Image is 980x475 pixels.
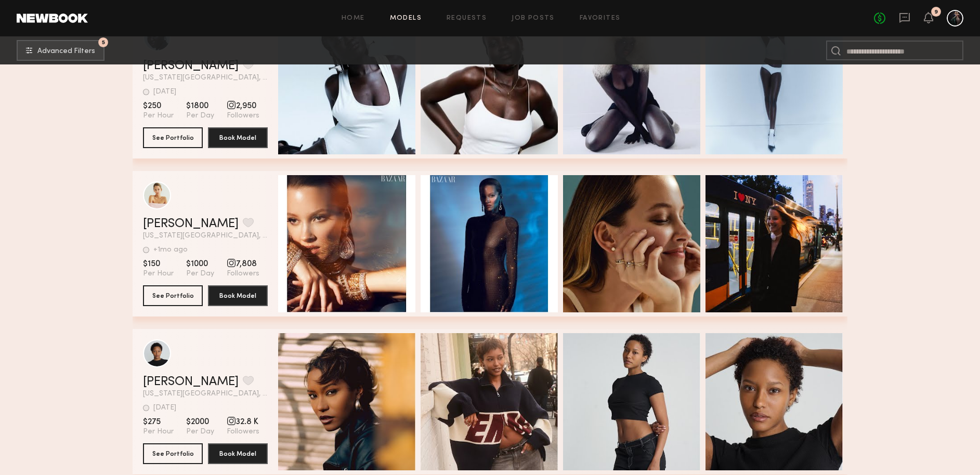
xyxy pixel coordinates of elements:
[227,417,259,427] span: 32.8 K
[102,40,105,45] span: 5
[143,417,174,427] span: $275
[143,74,268,82] span: [US_STATE][GEOGRAPHIC_DATA], [GEOGRAPHIC_DATA]
[208,443,268,464] button: Book Model
[580,15,621,22] a: Favorites
[208,285,268,306] button: Book Model
[153,404,176,412] div: [DATE]
[143,127,203,148] button: See Portfolio
[17,40,104,61] button: 5Advanced Filters
[208,127,268,148] button: Book Model
[37,48,95,55] span: Advanced Filters
[186,101,214,111] span: $1800
[143,269,174,279] span: Per Hour
[143,390,268,398] span: [US_STATE][GEOGRAPHIC_DATA], [GEOGRAPHIC_DATA]
[153,88,176,96] div: [DATE]
[143,376,239,388] a: [PERSON_NAME]
[227,111,259,121] span: Followers
[227,259,259,269] span: 7,808
[143,111,174,121] span: Per Hour
[186,111,214,121] span: Per Day
[143,285,203,306] button: See Portfolio
[342,15,365,22] a: Home
[143,427,174,437] span: Per Hour
[227,427,259,437] span: Followers
[447,15,487,22] a: Requests
[390,15,422,22] a: Models
[186,269,214,279] span: Per Day
[227,269,259,279] span: Followers
[186,417,214,427] span: $2000
[186,259,214,269] span: $1000
[143,443,203,464] button: See Portfolio
[143,60,239,72] a: [PERSON_NAME]
[143,259,174,269] span: $150
[143,218,239,230] a: [PERSON_NAME]
[512,15,555,22] a: Job Posts
[143,232,268,240] span: [US_STATE][GEOGRAPHIC_DATA], [GEOGRAPHIC_DATA]
[227,101,259,111] span: 2,950
[186,427,214,437] span: Per Day
[143,101,174,111] span: $250
[934,9,938,15] div: 9
[153,246,188,254] div: +1mo ago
